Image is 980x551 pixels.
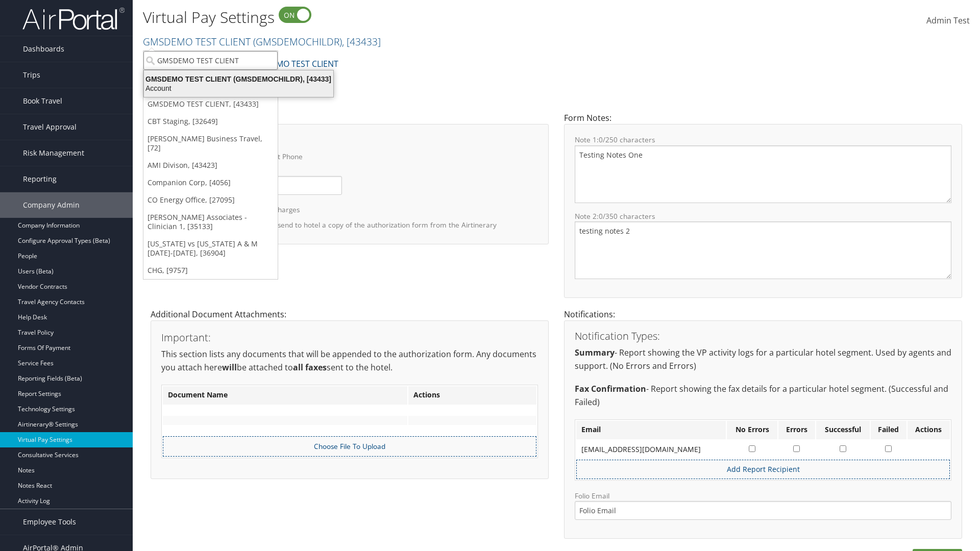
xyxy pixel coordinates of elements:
h3: Notification Types: [575,331,951,341]
span: ( GMSDEMOCHILDR ) [253,35,342,48]
strong: all faxes [293,362,327,373]
img: airportal-logo.png [22,7,125,31]
th: Errors [778,421,815,439]
a: [PERSON_NAME] Business Travel, [72] [143,130,278,157]
span: 0 [599,211,603,221]
div: General Settings: [143,112,556,254]
span: , [ 43433 ] [342,35,381,48]
p: - Report showing the VP activity logs for a particular hotel segment. Used by agents and support.... [575,346,951,372]
div: Form Notes: [556,112,970,308]
h1: Virtual Pay Settings [143,7,694,28]
label: Note 2: /350 characters [575,211,951,221]
span: Trips [23,62,40,88]
h3: Important: [161,333,538,343]
a: CBT Staging, [32649] [143,113,278,130]
span: Reporting [23,166,57,192]
th: Successful [816,421,870,439]
span: Company Admin [23,192,80,218]
th: No Errors [727,421,777,439]
input: Search Accounts [143,51,278,70]
label: Note 1: /250 characters [575,135,951,145]
a: CO Energy Office, [27095] [143,191,278,209]
a: Companion Corp, [4056] [143,174,278,191]
span: Dashboards [23,36,64,62]
input: Folio Email [575,501,951,520]
div: Account [138,84,339,93]
a: Add Report Recipient [727,464,800,474]
span: Book Travel [23,88,62,114]
a: AMI Divison, [43423] [143,157,278,174]
span: Travel Approval [23,114,77,140]
label: Authorize traveler to fax/resend to hotel a copy of the authorization form from the Airtinerary [188,215,497,234]
strong: will [222,362,237,373]
th: Actions [908,421,950,439]
span: Employee Tools [23,509,76,535]
a: GMSDEMO TEST CLIENT [143,35,381,48]
div: Notifications: [556,308,970,549]
p: - Report showing the fax details for a particular hotel segment. (Successful and Failed) [575,383,951,409]
label: Choose File To Upload [168,441,531,452]
div: Additional Document Attachments: [143,308,556,489]
td: [EMAIL_ADDRESS][DOMAIN_NAME] [576,440,726,459]
div: GMSDEMO TEST CLIENT (GMSDEMOCHILDR), [43433] [138,74,339,84]
th: Document Name [163,386,407,405]
th: Email [576,421,726,439]
a: GMSDEMO TEST CLIENT [248,54,338,74]
strong: Fax Confirmation [575,383,646,394]
a: [PERSON_NAME] Associates - Clinician 1, [35133] [143,209,278,235]
th: Failed [871,421,906,439]
span: Risk Management [23,140,84,166]
label: Folio Email [575,491,951,520]
span: Admin Test [926,15,970,26]
strong: Summary [575,347,615,358]
textarea: Testing Notes One [575,145,951,203]
p: This section lists any documents that will be appended to the authorization form. Any documents y... [161,348,538,374]
a: GMSDEMO TEST CLIENT, [43433] [143,95,278,113]
a: CHG, [9757] [143,262,278,279]
a: [US_STATE] vs [US_STATE] A & M [DATE]-[DATE], [36904] [143,235,278,262]
a: Admin Test [926,5,970,37]
th: Actions [408,386,536,405]
textarea: testing notes 2 [575,221,951,279]
span: 0 [599,135,603,144]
